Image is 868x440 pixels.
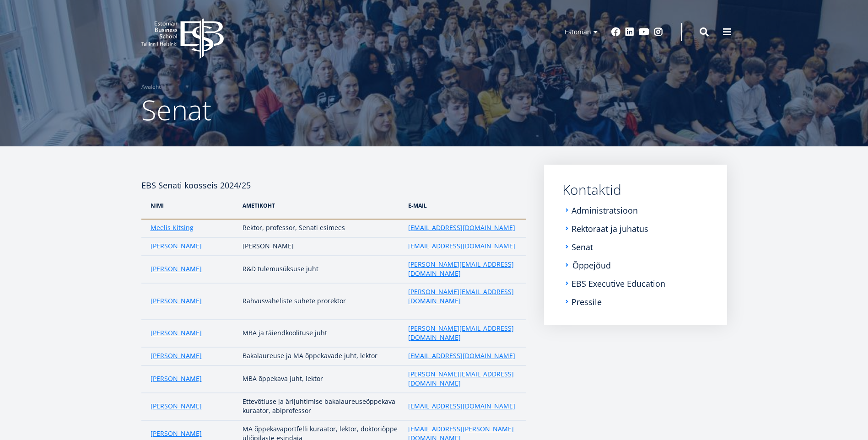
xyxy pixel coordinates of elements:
td: Rektor, professor, Senati esimees [238,219,404,237]
a: [PERSON_NAME][EMAIL_ADDRESS][DOMAIN_NAME] [408,287,517,306]
a: Facebook [611,27,620,37]
a: Linkedin [625,27,634,37]
td: Rahvusvaheliste suhete prorektor [238,283,404,320]
th: NIMI [141,192,238,219]
a: [PERSON_NAME] [151,241,202,251]
a: [PERSON_NAME] [151,402,202,411]
td: MBA õppekava juht, lektor [238,365,404,393]
a: Avaleht [141,82,161,91]
td: R&D tulemusüksuse juht [238,256,404,283]
a: Senat [571,242,593,252]
a: Pressile [571,297,602,306]
a: [PERSON_NAME] [151,351,202,360]
a: [PERSON_NAME] [151,264,202,274]
span: Senat [141,91,211,129]
a: Youtube [639,27,649,37]
a: EBS Executive Education [571,279,665,288]
a: [PERSON_NAME][EMAIL_ADDRESS][DOMAIN_NAME] [408,260,517,278]
a: [EMAIL_ADDRESS][DOMAIN_NAME] [408,223,515,232]
a: [EMAIL_ADDRESS][DOMAIN_NAME] [408,351,515,360]
a: [PERSON_NAME] [151,296,202,306]
td: Ettevõtluse ja ärijuhtimise bakalaureuseõppekava kuraator, abiprofessor [238,393,404,420]
h4: EBS Senati koosseis 2024/25 [141,165,526,192]
a: Kontaktid [562,183,709,197]
a: [PERSON_NAME] [151,429,202,438]
th: e-Mail [404,192,526,219]
a: [EMAIL_ADDRESS][DOMAIN_NAME] [408,402,515,411]
a: [PERSON_NAME][EMAIL_ADDRESS][DOMAIN_NAME] [408,324,517,342]
th: AMetikoht [238,192,404,219]
a: [PERSON_NAME][EMAIL_ADDRESS][DOMAIN_NAME] [408,370,517,388]
a: [EMAIL_ADDRESS][DOMAIN_NAME] [408,241,515,251]
a: Meelis Kitsing [151,223,194,232]
a: [PERSON_NAME] [151,328,202,338]
td: [PERSON_NAME] [238,237,404,256]
a: [PERSON_NAME] [151,374,202,383]
a: Õppejõud [572,261,611,270]
a: Rektoraat ja juhatus [571,224,648,233]
td: MBA ja täiendkoolituse juht [238,320,404,347]
a: Instagram [654,27,663,37]
td: Bakalaureuse ja MA õppekavade juht, lektor [238,347,404,365]
a: Administratsioon [571,206,638,215]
